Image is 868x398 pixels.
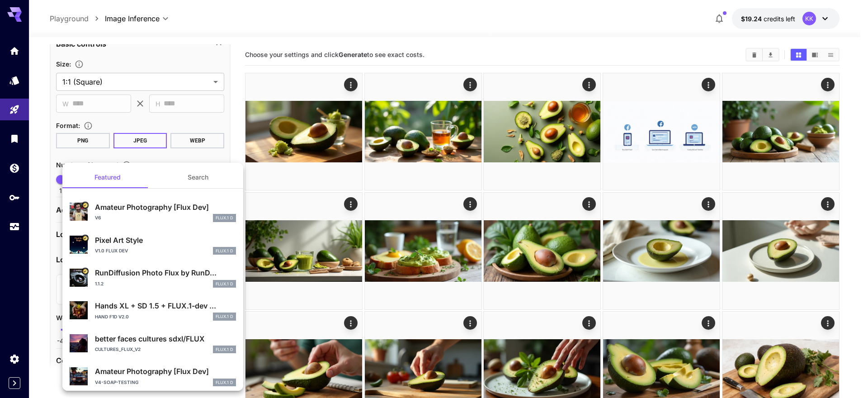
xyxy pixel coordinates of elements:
div: Amateur Photography [Flux Dev]v4-soap-testingFLUX.1 D [70,362,236,390]
p: Amateur Photography [Flux Dev] [95,202,236,213]
p: Pixel Art Style [95,235,236,246]
p: FLUX.1 D [216,215,233,221]
div: Certified Model – Vetted for best performance and includes a commercial license.RunDiffusion Phot... [70,264,236,291]
p: FLUX.1 D [216,379,233,386]
button: Certified Model – Vetted for best performance and includes a commercial license. [81,267,89,275]
p: v4-soap-testing [95,379,138,386]
p: FLUX.1 D [216,248,233,254]
div: better faces cultures sdxl/FLUXcultures_flux_v2FLUX.1 D [70,330,236,357]
div: Hands XL + SD 1.5 + FLUX.1-dev ...Hand F1D v2.0FLUX.1 D [70,297,236,324]
p: FLUX.1 D [216,346,233,353]
p: RunDiffusion Photo Flux by RunD... [95,267,236,278]
div: Certified Model – Vetted for best performance and includes a commercial license.Amateur Photograp... [70,198,236,226]
button: Featured [62,166,153,188]
div: Chat-Widget [823,355,868,398]
button: Certified Model – Vetted for best performance and includes a commercial license. [81,234,89,242]
p: Hand F1D v2.0 [95,313,129,320]
p: v1.0 Flux Dev [95,247,128,254]
p: better faces cultures sdxl/FLUX [95,333,236,344]
p: Hands XL + SD 1.5 + FLUX.1-dev ... [95,300,236,311]
p: cultures_flux_v2 [95,346,141,353]
iframe: Chat Widget [823,355,868,398]
p: 1.1.2 [95,280,104,287]
button: Search [153,166,243,188]
div: Certified Model – Vetted for best performance and includes a commercial license.Pixel Art Stylev1... [70,231,236,259]
p: FLUX.1 D [216,313,233,320]
p: Amateur Photography [Flux Dev] [95,366,236,377]
p: v6 [95,214,101,221]
p: FLUX.1 D [216,281,233,287]
button: Certified Model – Vetted for best performance and includes a commercial license. [81,202,89,209]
